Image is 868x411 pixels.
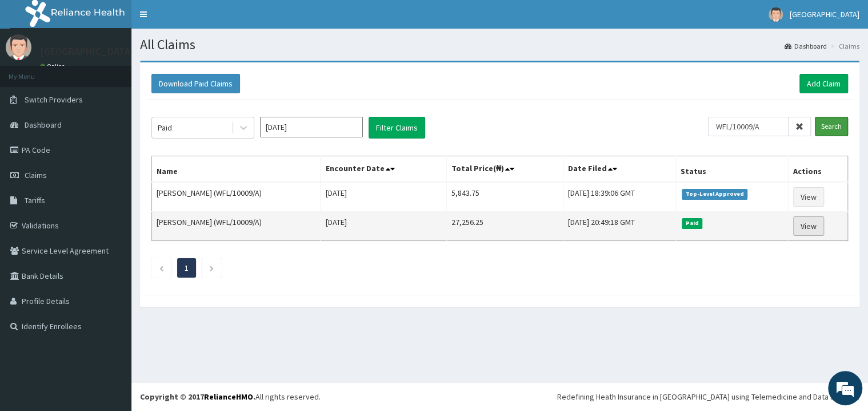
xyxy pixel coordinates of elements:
button: Download Paid Claims [151,74,240,93]
th: Status [676,156,788,183]
th: Name [152,156,321,183]
th: Total Price(₦) [446,156,563,183]
a: View [793,216,824,236]
td: [DATE] 18:39:06 GMT [563,182,676,212]
td: [DATE] [321,212,446,241]
div: Minimize live chat window [187,6,215,33]
th: Date Filed [563,156,676,183]
input: Search [815,117,848,136]
td: 5,843.75 [446,182,563,212]
a: RelianceHMO [204,392,253,402]
a: Online [40,62,67,70]
a: View [793,187,824,207]
img: d_794563401_company_1708531726252_794563401 [21,57,46,86]
li: Claims [828,41,859,51]
span: [GEOGRAPHIC_DATA] [790,9,859,19]
div: Paid [158,122,172,133]
div: Redefining Heath Insurance in [GEOGRAPHIC_DATA] using Telemedicine and Data Science! [557,391,859,402]
a: Add Claim [799,74,848,93]
span: Dashboard [25,120,62,130]
a: Dashboard [785,41,827,51]
td: [DATE] [321,182,446,212]
td: [DATE] 20:49:18 GMT [563,212,676,241]
button: Filter Claims [369,117,425,139]
footer: All rights reserved. [131,382,868,411]
a: Page 1 is your current page [185,263,189,273]
span: Switch Providers [25,94,83,105]
span: We're online! [66,129,158,244]
div: Chat with us now [59,64,192,79]
th: Actions [788,156,847,183]
input: Search by HMO ID [708,117,789,136]
span: Top-Level Approved [682,189,747,199]
td: [PERSON_NAME] (WFL/10009/A) [152,182,321,212]
img: User Image [6,34,31,60]
a: Next page [209,263,214,273]
th: Encounter Date [321,156,446,183]
span: Tariffs [25,195,45,205]
td: [PERSON_NAME] (WFL/10009/A) [152,212,321,241]
textarea: Type your message and hit 'Enter' [6,282,218,322]
strong: Copyright © 2017 . [140,392,255,402]
h1: All Claims [140,37,859,52]
p: [GEOGRAPHIC_DATA] [40,46,134,57]
td: 27,256.25 [446,212,563,241]
span: Paid [682,218,702,228]
span: Claims [25,170,47,180]
a: Previous page [159,263,164,273]
img: User Image [769,7,783,22]
input: Select Month and Year [260,117,363,137]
